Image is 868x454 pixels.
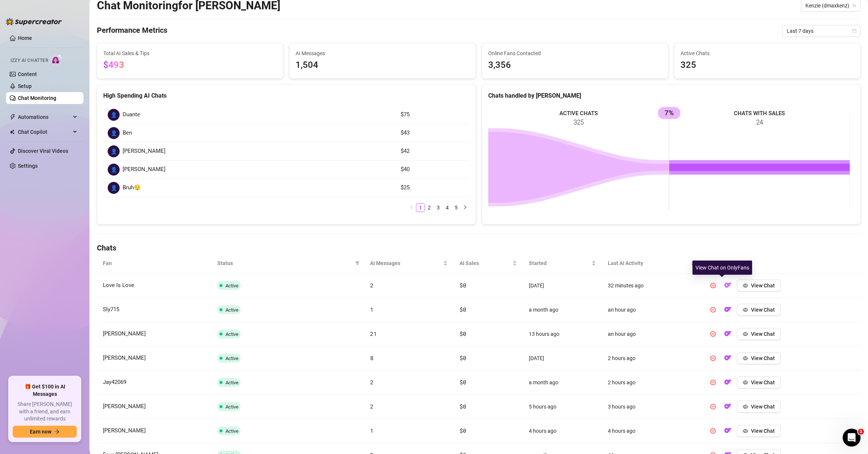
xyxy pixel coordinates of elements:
[123,165,165,174] span: [PERSON_NAME]
[225,307,239,313] span: Active
[460,306,466,313] span: $0
[722,401,734,413] button: OF
[722,328,734,340] button: OF
[225,428,239,434] span: Active
[488,49,662,57] span: Online Fans Contacted
[460,378,466,386] span: $0
[724,403,732,410] img: OF
[710,380,716,385] span: pause-circle
[103,379,126,385] span: Jay42069
[523,253,602,274] th: Started
[108,127,120,139] div: 👤
[407,203,416,212] button: left
[103,49,277,57] span: Total AI Sales & Tips
[710,331,716,337] span: pause-circle
[523,371,602,395] td: a month ago
[97,25,167,37] h4: Performance Metrics
[602,322,701,346] td: an hour ago
[692,261,752,275] div: View Chat on OnlyFans
[13,383,77,398] span: 🎁 Get $100 in AI Messages
[743,356,748,361] span: eye
[18,71,37,77] a: Content
[743,380,748,385] span: eye
[18,111,71,123] span: Automations
[370,281,373,289] span: 2
[10,129,15,135] img: Chat Copilot
[681,49,854,57] span: Active Chats
[743,428,748,433] span: eye
[416,204,424,212] a: 1
[54,429,60,434] span: arrow-right
[370,306,373,313] span: 1
[751,283,775,289] span: View Chat
[488,91,855,100] div: Chats handled by [PERSON_NAME]
[737,425,781,437] button: View Chat
[722,357,734,363] a: OF
[103,60,124,70] span: $493
[97,243,861,253] h4: Chats
[743,283,748,288] span: eye
[401,110,465,119] article: $75
[722,304,734,316] button: OF
[13,426,77,438] button: Earn nowarrow-right
[103,403,146,410] span: [PERSON_NAME]
[751,379,775,385] span: View Chat
[123,183,141,192] span: Bruh😌
[608,259,689,267] span: Last AI Activity
[123,147,165,156] span: [PERSON_NAME]
[434,204,442,212] a: 3
[370,378,373,386] span: 2
[724,330,732,337] img: OF
[434,203,443,212] li: 3
[354,258,361,269] span: filter
[751,331,775,337] span: View Chat
[751,428,775,434] span: View Chat
[710,404,716,409] span: pause-circle
[724,427,732,434] img: OF
[123,110,140,119] span: Duante
[523,298,602,322] td: a month ago
[710,428,716,433] span: pause-circle
[743,307,748,312] span: eye
[18,126,71,138] span: Chat Copilot
[401,165,465,174] article: $40
[409,205,414,209] span: left
[13,401,77,423] span: Share [PERSON_NAME] with a friend, and earn unlimited rewards
[103,354,146,361] span: [PERSON_NAME]
[852,29,856,33] span: calendar
[103,306,119,313] span: Sly715
[722,429,734,435] a: OF
[722,405,734,411] a: OF
[296,49,469,57] span: AI Messages
[737,352,781,364] button: View Chat
[843,429,861,447] iframe: Intercom live chat
[425,204,433,212] a: 2
[443,204,451,212] a: 4
[217,259,352,267] span: Status
[743,331,748,337] span: eye
[722,425,734,437] button: OF
[416,203,425,212] li: 1
[602,419,701,443] td: 4 hours ago
[51,54,63,65] img: AI Chatter
[737,376,781,388] button: View Chat
[370,259,442,267] span: AI Messages
[18,83,32,89] a: Setup
[787,25,856,37] span: Last 7 days
[602,253,701,274] th: Last AI Activity
[737,328,781,340] button: View Chat
[18,163,38,169] a: Settings
[523,322,602,346] td: 13 hours ago
[523,395,602,419] td: 5 hours ago
[460,281,466,289] span: $0
[737,401,781,413] button: View Chat
[602,371,701,395] td: 2 hours ago
[724,306,732,313] img: OF
[225,356,239,361] span: Active
[751,404,775,410] span: View Chat
[529,259,590,267] span: Started
[18,35,32,41] a: Home
[108,164,120,176] div: 👤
